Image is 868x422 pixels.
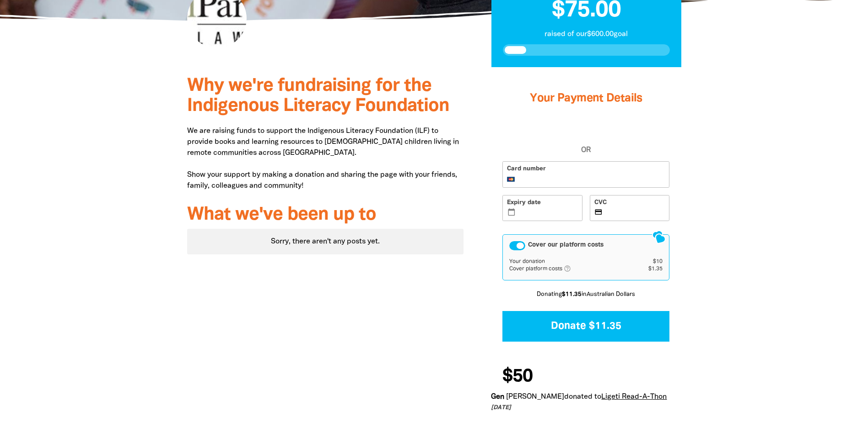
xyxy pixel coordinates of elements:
span: Why we're fundraising for the Indigenous Literacy Foundation [187,78,449,115]
iframe: Secure CVC input frame [605,209,665,217]
span: OR [502,145,669,156]
button: Cover our platform costs [509,241,525,250]
td: Your donation [509,258,634,265]
span: $50 [502,368,533,386]
p: We are raising funds to support the Indigenous Literacy Foundation (ILF) to provide books and lea... [187,126,464,191]
img: MasterCard [507,177,515,182]
h3: What we've been up to [187,205,464,225]
p: [DATE] [491,404,674,413]
iframe: Secure card number input frame [518,175,665,183]
div: Sorry, there aren't any posts yet. [187,229,464,254]
b: $11.35 [562,292,582,297]
em: Gen [491,394,504,400]
i: help_outlined [564,265,578,272]
button: Donate $11.35 [502,311,669,342]
a: Ligeti Read-A-Thon [601,394,667,400]
i: calendar_today [507,208,516,216]
p: raised of our $600.00 goal [503,29,670,40]
div: Paginated content [187,229,464,254]
iframe: Secure expiration date input frame [518,209,578,217]
iframe: PayPal-paypal [502,124,669,145]
p: Donating in Australian Dollars [502,290,669,300]
h3: Your Payment Details [502,80,669,117]
span: donated to [564,394,601,400]
em: [PERSON_NAME] [506,394,564,400]
td: $1.35 [635,265,663,273]
td: $10 [635,258,663,265]
i: credit_card [594,208,603,216]
td: Cover platform costs [509,265,634,273]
